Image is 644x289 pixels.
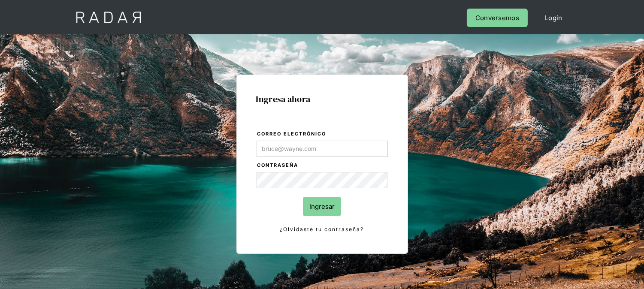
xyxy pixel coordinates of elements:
[257,130,388,138] label: Correo electrónico
[257,161,388,170] label: Contraseña
[257,141,388,157] input: bruce@wayne.com
[257,225,388,234] a: ¿Olvidaste tu contraseña?
[256,94,388,104] h1: Ingresa ahora
[467,9,528,27] a: Conversemos
[303,197,341,216] input: Ingresar
[536,9,571,27] a: Login
[256,129,388,234] form: Login Form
